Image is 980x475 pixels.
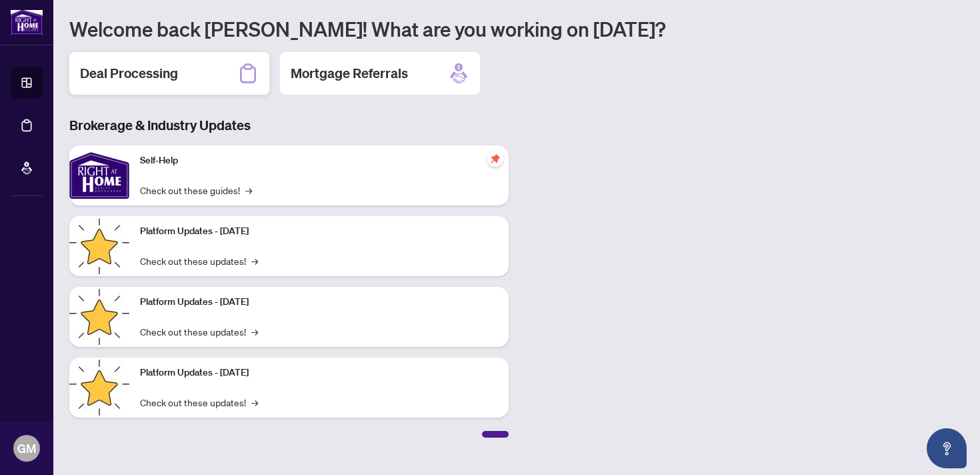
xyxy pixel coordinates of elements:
[80,64,178,83] h2: Deal Processing
[140,224,498,239] p: Platform Updates - [DATE]
[69,16,964,41] h1: Welcome back [PERSON_NAME]! What are you working on [DATE]?
[17,439,36,458] span: GM
[69,358,129,418] img: Platform Updates - June 23, 2025
[11,10,43,35] img: logo
[251,324,258,339] span: →
[487,151,503,167] span: pushpin
[140,183,252,197] a: Check out these guides!→
[927,428,967,468] button: Open asap
[69,216,129,276] img: Platform Updates - July 21, 2025
[251,254,258,268] span: →
[69,287,129,347] img: Platform Updates - July 8, 2025
[140,395,258,410] a: Check out these updates!→
[69,145,129,205] img: Self-Help
[140,324,258,339] a: Check out these updates!→
[251,395,258,410] span: →
[140,254,258,268] a: Check out these updates!→
[245,183,252,197] span: →
[140,153,498,168] p: Self-Help
[140,295,498,310] p: Platform Updates - [DATE]
[140,366,498,380] p: Platform Updates - [DATE]
[291,64,408,83] h2: Mortgage Referrals
[69,116,509,135] h3: Brokerage & Industry Updates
